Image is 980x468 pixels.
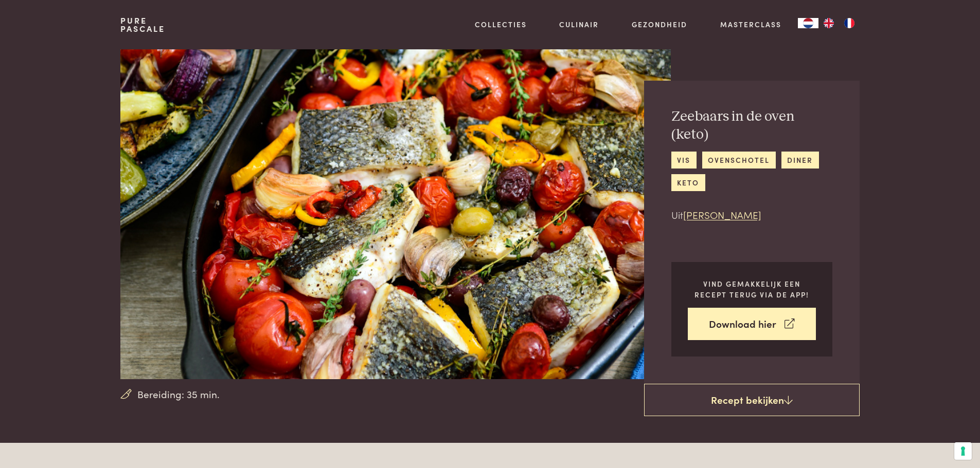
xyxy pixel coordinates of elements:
a: Masterclass [720,19,781,30]
a: EN [818,18,839,28]
a: Collecties [475,19,527,30]
a: vis [671,152,697,169]
a: PurePascale [120,16,165,33]
ul: Language list [818,18,860,28]
p: Vind gemakkelijk een recept terug via de app! [688,278,816,299]
a: diner [781,152,819,169]
aside: Language selected: Nederlands [798,18,860,28]
a: FR [839,18,860,28]
a: Recept bekijken [644,384,860,417]
a: ovenschotel [702,152,776,169]
a: NL [798,18,818,28]
span: Bereiding: 35 min. [137,387,220,402]
a: Gezondheid [632,19,687,30]
h2: Zeebaars in de oven (keto) [671,108,832,143]
a: [PERSON_NAME] [683,208,761,221]
button: Uw voorkeuren voor toestemming voor trackingtechnologieën [954,442,972,460]
div: Language [798,18,818,28]
img: Zeebaars in de oven (keto) [120,49,670,379]
a: Download hier [688,308,816,340]
p: Uit [671,208,832,222]
a: keto [671,174,705,191]
a: Culinair [559,19,599,30]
